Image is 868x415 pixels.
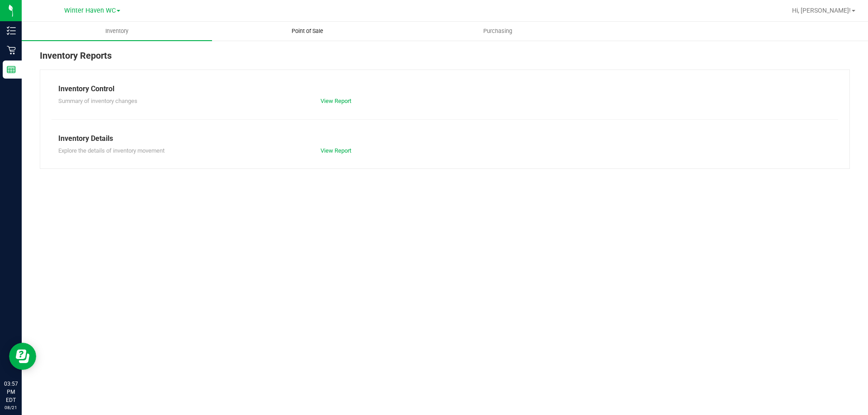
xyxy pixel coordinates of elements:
[321,147,351,154] a: View Report
[792,7,851,14] span: Hi, [PERSON_NAME]!
[58,98,137,104] span: Summary of inventory changes
[9,343,36,370] iframe: Resource center
[212,22,402,41] a: Point of Sale
[64,7,116,14] span: Winter Haven WC
[40,49,850,70] div: Inventory Reports
[58,147,165,154] span: Explore the details of inventory movement
[58,133,831,144] div: Inventory Details
[402,22,593,41] a: Purchasing
[7,65,16,74] inline-svg: Reports
[22,22,212,41] a: Inventory
[321,98,351,104] a: View Report
[7,26,16,35] inline-svg: Inventory
[93,27,141,35] span: Inventory
[471,27,524,35] span: Purchasing
[4,404,18,411] p: 08/21
[58,84,831,94] div: Inventory Control
[4,380,18,404] p: 03:57 PM EDT
[279,27,335,35] span: Point of Sale
[7,46,16,55] inline-svg: Retail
